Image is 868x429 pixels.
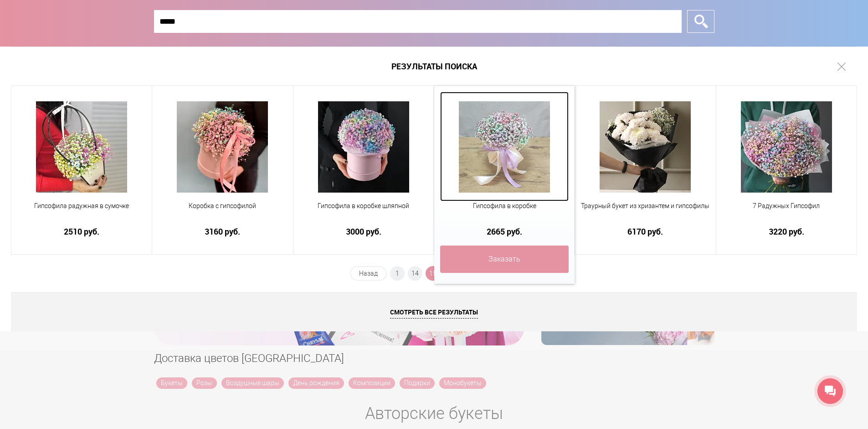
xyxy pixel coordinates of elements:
img: Траурный букет из хризантем и гипсофилы [600,101,691,193]
a: 6170 руб. [581,227,709,236]
span: Смотреть все результаты [390,308,478,319]
img: Гипсофила в коробке шляпной [318,101,409,193]
img: Гипсофила в коробке [459,101,550,193]
span: 7 Радужных Гипсофил [722,201,851,211]
a: 3220 руб. [722,227,851,236]
a: Коробка с гипсофилой [158,201,287,221]
a: Назад [350,266,387,281]
img: Гипсофила радужная в сумочке [36,101,127,193]
a: Гипсофила в коробке шляпной [299,201,428,221]
span: Гипсофила в коробке шляпной [299,201,428,211]
a: 2665 руб. [440,227,569,236]
a: 14 [408,266,422,281]
span: Коробка с гипсофилой [158,201,287,211]
a: 1 [390,266,405,281]
a: Смотреть все результаты [11,292,857,331]
a: Траурный букет из хризантем и гипсофилы [581,201,709,221]
img: Коробка с гипсофилой [177,101,268,193]
a: 2510 руб. [17,227,146,236]
span: 15 [426,266,440,281]
img: 7 Радужных Гипсофил [741,101,832,193]
span: Гипсофила в коробке [440,201,569,211]
a: Гипсофила в коробке [440,201,569,221]
a: 3160 руб. [158,227,287,236]
span: Траурный букет из хризантем и гипсофилы [581,201,709,211]
a: 3000 руб. [299,227,428,236]
h1: Результаты поиска [11,47,857,86]
span: Гипсофила радужная в сумочке [17,201,146,211]
a: 7 Радужных Гипсофил [722,201,851,221]
a: Гипсофила радужная в сумочке [17,201,146,221]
